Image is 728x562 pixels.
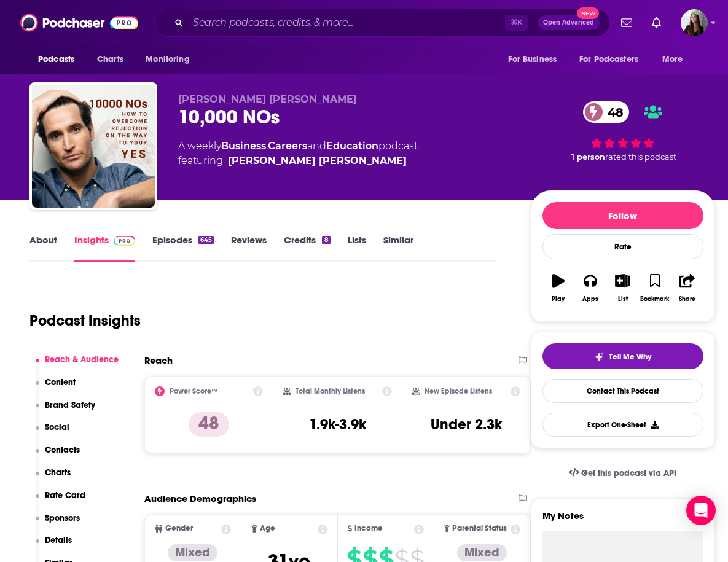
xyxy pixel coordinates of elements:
[146,51,189,68] span: Monitoring
[542,510,703,531] label: My Notes
[296,387,365,396] h2: Total Monthly Listens
[45,490,85,501] p: Rate Card
[45,535,72,545] p: Details
[170,387,217,396] h2: Power Score™
[681,9,708,36] img: User Profile
[606,266,638,310] button: List
[508,51,557,68] span: For Business
[531,93,715,170] div: 48 1 personrated this podcast
[616,12,637,33] a: Show notifications dropdown
[583,101,630,123] a: 48
[284,234,330,262] a: Credits8
[198,236,214,244] div: 645
[579,51,638,68] span: For Podcasters
[307,140,326,152] span: and
[188,13,505,33] input: Search podcasts, credits, & more...
[260,525,275,533] span: Age
[36,490,86,513] button: Rate Card
[640,295,669,303] div: Bookmark
[32,85,155,208] img: 10,000 NOs
[97,51,123,68] span: Charts
[36,513,80,536] button: Sponsors
[326,140,378,152] a: Education
[309,415,366,434] h3: 1.9k-3.9k
[686,496,716,525] div: Open Intercom Messenger
[542,379,703,403] a: Contact This Podcast
[114,236,135,246] img: Podchaser Pro
[681,9,708,36] button: Show profile menu
[268,140,307,152] a: Careers
[654,48,699,71] button: open menu
[681,9,708,36] span: Logged in as bnmartinn
[36,422,70,445] button: Social
[20,11,138,34] img: Podchaser - Follow, Share and Rate Podcasts
[178,139,418,168] div: A weekly podcast
[45,377,76,388] p: Content
[152,234,214,262] a: Episodes645
[647,12,666,33] a: Show notifications dropdown
[29,311,141,330] h1: Podcast Insights
[38,51,74,68] span: Podcasts
[538,15,600,30] button: Open AdvancedNew
[137,48,205,71] button: open menu
[189,412,229,437] p: 48
[178,154,418,168] span: featuring
[45,422,69,432] p: Social
[542,234,703,259] div: Rate
[178,93,357,105] span: [PERSON_NAME] [PERSON_NAME]
[582,295,598,303] div: Apps
[144,493,256,504] h2: Audience Demographics
[425,387,492,396] h2: New Episode Listens
[45,354,119,365] p: Reach & Audience
[595,101,630,123] span: 48
[581,468,676,478] span: Get this podcast via API
[542,413,703,437] button: Export One-Sheet
[45,400,95,410] p: Brand Safety
[543,20,594,26] span: Open Advanced
[29,48,90,71] button: open menu
[574,266,606,310] button: Apps
[662,51,683,68] span: More
[45,445,80,455] p: Contacts
[559,458,687,488] a: Get this podcast via API
[571,48,656,71] button: open menu
[168,544,217,561] div: Mixed
[89,48,131,71] a: Charts
[231,234,267,262] a: Reviews
[639,266,671,310] button: Bookmark
[36,445,80,467] button: Contacts
[165,525,193,533] span: Gender
[671,266,703,310] button: Share
[348,234,366,262] a: Lists
[542,266,574,310] button: Play
[457,544,507,561] div: Mixed
[45,467,71,478] p: Charts
[594,352,604,362] img: tell me why sparkle
[577,7,599,19] span: New
[542,343,703,369] button: tell me why sparkleTell Me Why
[36,377,76,400] button: Content
[431,415,502,434] h3: Under 2.3k
[609,352,651,362] span: Tell Me Why
[605,152,676,162] span: rated this podcast
[154,9,610,37] div: Search podcasts, credits, & more...
[618,295,628,303] div: List
[383,234,413,262] a: Similar
[542,202,703,229] button: Follow
[221,140,266,152] a: Business
[571,152,605,162] span: 1 person
[266,140,268,152] span: ,
[29,234,57,262] a: About
[452,525,507,533] span: Parental Status
[505,15,528,31] span: ⌘ K
[36,400,96,423] button: Brand Safety
[354,525,383,533] span: Income
[45,513,80,523] p: Sponsors
[74,234,135,262] a: InsightsPodchaser Pro
[228,154,407,168] a: Matthew Del Negro
[36,467,71,490] button: Charts
[322,236,330,244] div: 8
[144,354,173,366] h2: Reach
